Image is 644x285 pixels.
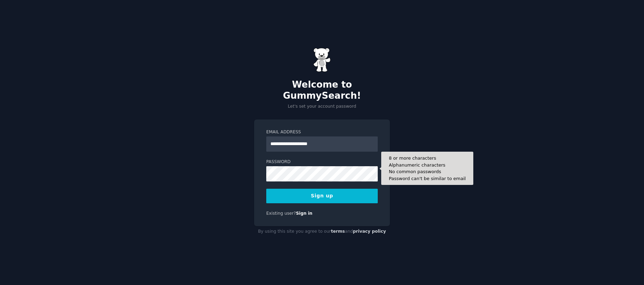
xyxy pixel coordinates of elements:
img: Gummy Bear [313,48,331,72]
span: Existing user? [266,211,296,216]
h2: Welcome to GummySearch! [254,79,390,101]
a: Sign in [296,211,313,216]
div: By using this site you agree to our and [254,226,390,237]
a: privacy policy [353,229,386,234]
label: Email Address [266,129,378,135]
label: Password [266,159,378,165]
p: Let's set your account password [254,104,390,110]
button: Sign up [266,189,378,203]
a: terms [331,229,345,234]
